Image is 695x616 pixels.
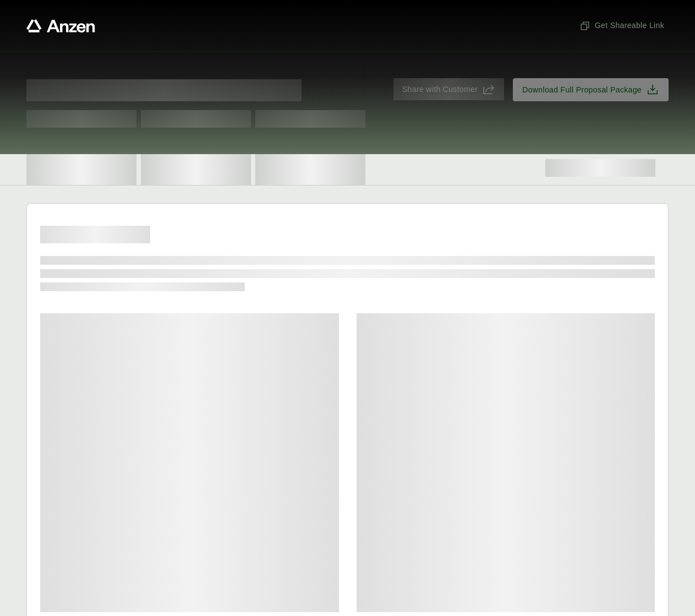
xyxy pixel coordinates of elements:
[402,84,478,95] span: Share with Customer
[26,19,95,32] a: Anzen website
[141,110,251,128] span: Test
[255,110,365,128] span: Test
[26,110,136,128] span: Test
[575,15,669,36] button: Get Shareable Link
[579,20,664,31] span: Get Shareable Link
[26,79,302,101] span: Proposal for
